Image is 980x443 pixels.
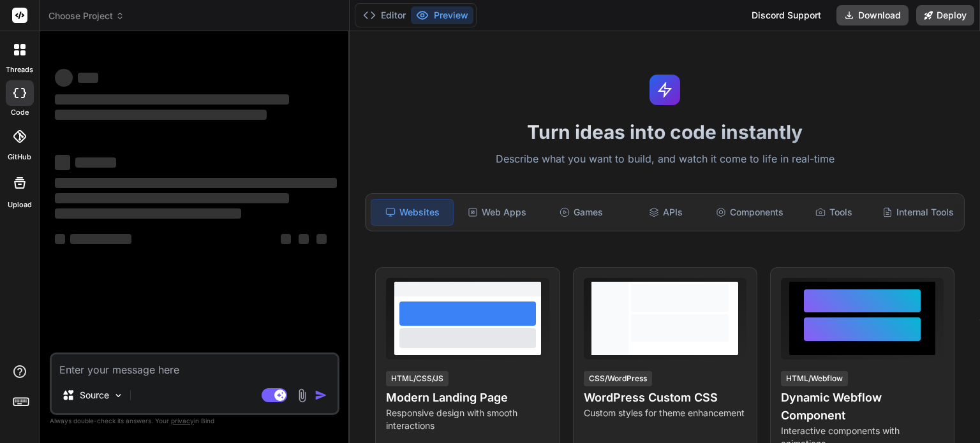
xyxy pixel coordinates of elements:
div: HTML/CSS/JS [386,371,449,386]
h1: Turn ideas into code instantly [357,120,972,143]
span: ‌ [55,178,337,188]
span: ‌ [55,208,241,219]
p: Always double-check its answers. Your in Bind [50,415,339,427]
h4: WordPress Custom CSS [584,389,746,407]
button: Download [836,5,909,25]
p: Source [80,389,109,402]
p: Responsive design with smooth interactions [386,407,549,432]
span: Choose Project [48,10,124,22]
div: Components [709,199,791,226]
label: threads [6,64,33,75]
div: Internal Tools [877,199,959,226]
span: ‌ [299,234,309,244]
label: Upload [8,200,32,210]
span: privacy [171,417,194,425]
div: Tools [793,199,875,226]
div: Websites [371,199,454,226]
span: ‌ [55,155,70,170]
img: icon [315,389,327,402]
span: ‌ [316,234,327,244]
div: HTML/Webflow [781,371,848,386]
img: attachment [295,388,309,403]
h4: Dynamic Webflow Component [781,389,944,425]
img: Pick Models [113,390,124,401]
div: CSS/WordPress [584,371,652,386]
button: Editor [358,6,411,24]
span: ‌ [55,110,267,120]
button: Preview [411,6,473,24]
h4: Modern Landing Page [386,389,549,407]
div: Web Apps [456,199,538,226]
span: ‌ [70,234,131,244]
button: Deploy [916,5,974,25]
div: Discord Support [744,5,829,25]
div: APIs [625,199,706,226]
span: ‌ [75,157,116,168]
span: ‌ [281,234,291,244]
span: ‌ [55,234,65,244]
span: ‌ [55,94,289,105]
span: ‌ [55,69,73,87]
div: Games [540,199,622,226]
span: ‌ [55,193,289,203]
p: Custom styles for theme enhancement [584,407,746,419]
span: ‌ [78,73,98,83]
label: code [11,107,29,118]
p: Describe what you want to build, and watch it come to life in real-time [357,151,972,168]
label: GitHub [8,152,31,163]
